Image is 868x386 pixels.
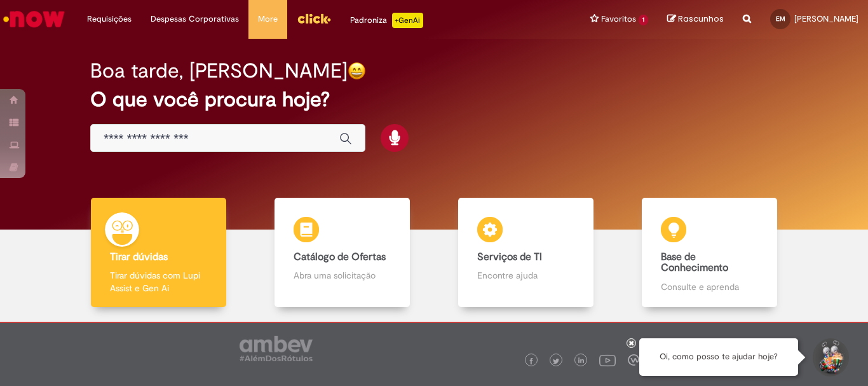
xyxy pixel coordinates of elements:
[553,358,559,364] img: logo_footer_twitter.png
[477,251,542,263] b: Serviços de TI
[661,280,757,293] p: Consulte e aprenda
[297,9,331,28] img: click_logo_yellow_360x200.png
[90,88,778,111] h2: O que você procura hoje?
[639,338,798,376] div: Oi, como posso te ajudar hoje?
[240,336,313,361] img: logo_footer_ambev_rotulo_gray.png
[151,13,239,25] span: Despesas Corporativas
[578,357,585,365] img: logo_footer_linkedin.png
[601,13,636,25] span: Favoritos
[294,269,390,282] p: Abra uma solicitação
[477,269,574,282] p: Encontre ajuda
[350,13,423,28] div: Padroniza
[90,60,348,82] h2: Boa tarde, [PERSON_NAME]
[67,198,250,308] a: Tirar dúvidas Tirar dúvidas com Lupi Assist e Gen Ai
[678,13,724,25] span: Rascunhos
[110,269,207,294] p: Tirar dúvidas com Lupi Assist e Gen Ai
[661,251,728,275] b: Base de Conhecimento
[618,198,801,308] a: Base de Conhecimento Consulte e aprenda
[294,251,386,263] b: Catálogo de Ofertas
[1,6,67,32] img: ServiceNow
[87,13,132,25] span: Requisições
[599,352,616,368] img: logo_footer_youtube.png
[667,13,724,25] a: Rascunhos
[392,13,423,28] p: +GenAi
[348,62,366,80] img: happy-face.png
[639,15,648,25] span: 1
[776,15,785,23] span: EM
[628,354,639,366] img: logo_footer_workplace.png
[811,338,849,376] button: Iniciar Conversa de Suporte
[528,358,534,364] img: logo_footer_facebook.png
[250,198,434,308] a: Catálogo de Ofertas Abra uma solicitação
[794,13,858,24] span: [PERSON_NAME]
[434,198,618,308] a: Serviços de TI Encontre ajuda
[258,13,278,25] span: More
[110,251,168,263] b: Tirar dúvidas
